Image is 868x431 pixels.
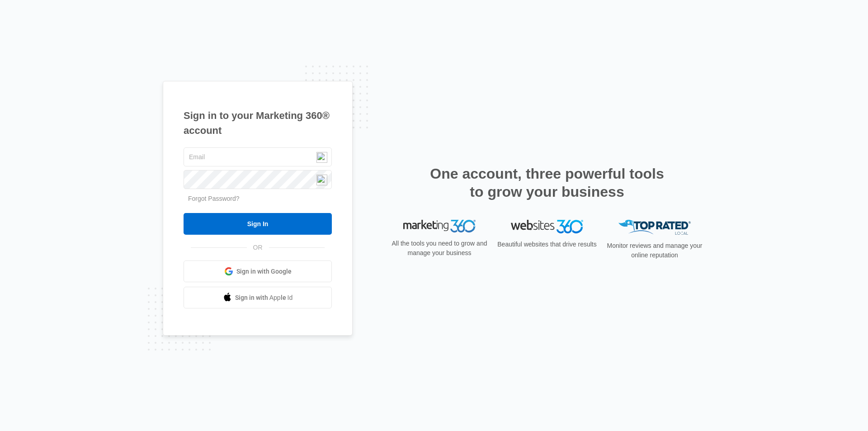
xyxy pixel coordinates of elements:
[235,293,293,303] span: Sign in with Apple Id
[604,241,705,260] p: Monitor reviews and manage your online reputation
[236,267,292,276] span: Sign in with Google
[184,108,332,138] h1: Sign in to your Marketing 360® account
[427,165,667,201] h2: One account, three powerful tools to grow your business
[247,243,269,252] span: OR
[403,220,476,232] img: Marketing 360
[184,147,332,166] input: Email
[511,220,583,233] img: Websites 360
[184,287,332,308] a: Sign in with Apple Id
[618,220,691,235] img: Top Rated Local
[184,213,332,235] input: Sign In
[184,260,332,282] a: Sign in with Google
[496,240,598,249] p: Beautiful websites that drive results
[316,175,327,185] img: npw-badge-icon-locked.svg
[389,239,490,258] p: All the tools you need to grow and manage your business
[188,195,240,202] a: Forgot Password?
[316,152,327,163] img: npw-badge-icon-locked.svg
